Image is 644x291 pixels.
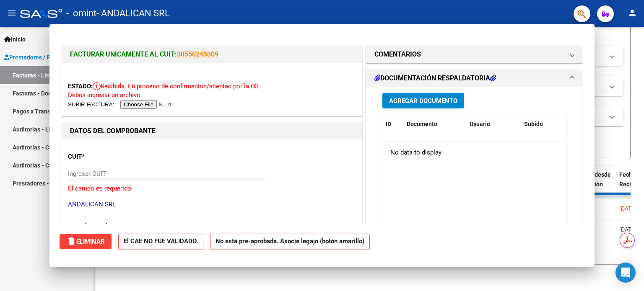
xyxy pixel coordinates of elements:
[68,184,356,193] p: El campo es requerido
[4,53,80,62] span: Prestadores / Proveedores
[210,234,370,250] strong: No está pre-aprobada. Asocie legajo (botón amarillo)
[7,8,17,18] mat-icon: menu
[521,115,563,133] datatable-header-cell: Subido
[619,226,636,233] span: [DATE]
[374,73,496,83] h1: DOCUMENTACIÓN RESPALDATORIA
[382,93,464,108] button: Agregar Documento
[68,152,154,162] p: CUIT
[382,142,563,163] div: No data to display
[582,171,611,188] span: Días desde Emisión
[93,82,260,90] span: Recibida. En proceso de confirmacion/aceptac por la OS.
[366,87,582,260] div: DOCUMENTACIÓN RESPALDATORIA
[627,8,637,18] mat-icon: person
[466,115,521,133] datatable-header-cell: Usuario
[619,171,643,188] span: Fecha Recibido
[524,121,543,127] span: Subido
[366,70,582,87] mat-expansion-panel-header: DOCUMENTACIÓN RESPALDATORIA
[66,236,76,246] mat-icon: delete
[470,121,490,127] span: Usuario
[68,221,154,231] p: Area destinado *
[578,166,616,203] datatable-header-cell: Días desde Emisión
[68,90,356,100] p: Debes ingresar un archivo.
[366,46,582,63] mat-expansion-panel-header: COMENTARIOS
[177,50,218,58] a: 30550245309
[563,115,605,133] datatable-header-cell: Acción
[66,238,105,245] span: Eliminar
[615,263,636,283] div: Open Intercom Messenger
[60,234,112,249] button: Eliminar
[403,115,466,133] datatable-header-cell: Documento
[70,127,156,135] strong: DATOS DEL COMPROBANTE
[96,4,170,23] span: - ANDALICAN SRL
[70,50,177,58] span: FACTURAR UNICAMENTE AL CUIT:
[386,121,391,127] span: ID
[68,200,356,209] p: ANDALICAN SRL
[68,82,93,90] span: ESTADO:
[66,4,96,23] span: - omint
[118,234,203,250] strong: El CAE NO FUE VALIDADO.
[382,115,403,133] datatable-header-cell: ID
[389,97,457,105] span: Agregar Documento
[619,205,636,212] span: [DATE]
[407,121,437,127] span: Documento
[382,220,566,241] div: 0 total
[374,49,421,59] h1: COMENTARIOS
[4,35,26,44] span: Inicio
